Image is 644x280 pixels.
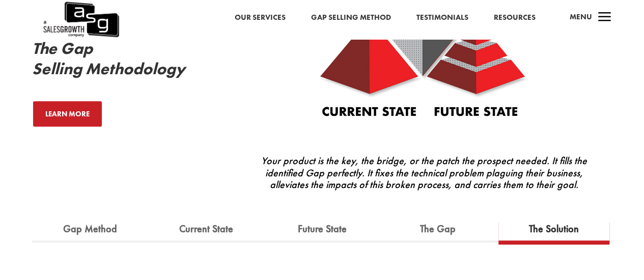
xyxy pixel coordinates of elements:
a: Resources [493,11,535,24]
a: The Gap [412,218,463,240]
span: a [594,8,614,28]
a: Gap Method [55,218,125,240]
a: Learn More [32,100,103,128]
h2: The Gap Selling Methodology [32,39,204,84]
a: Our Services [234,11,285,24]
a: Current State [172,218,241,240]
em: Your product is the key, the bridge, or the patch the prospect needed. It fills the identified Ga... [261,154,587,192]
a: Gap Selling Method [311,11,390,24]
a: Future State [290,218,354,240]
a: Testimonials [416,11,468,24]
span: Menu [569,12,592,22]
a: The Solution [521,218,586,240]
